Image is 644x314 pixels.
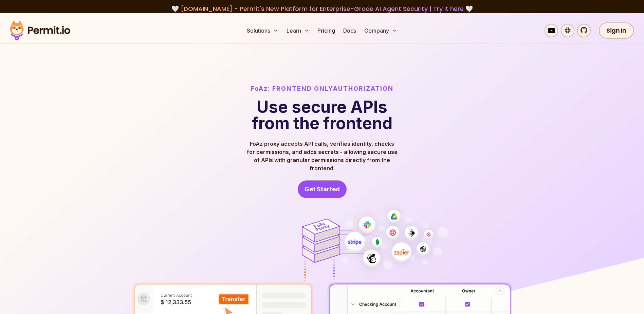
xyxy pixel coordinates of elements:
[341,24,359,37] a: Docs
[251,84,393,93] h2: FoAz:
[16,4,628,14] div: 🤍 🤍
[433,4,464,13] a: Try it here
[272,84,393,93] span: Frontend Only Authorization
[7,19,73,42] img: Permit logo
[315,24,338,37] a: Pricing
[251,99,393,132] h1: Use secure APIs from the frontend
[181,4,464,13] span: [DOMAIN_NAME] - Permit's New Platform for Enterprise-Grade AI Agent Security |
[298,180,347,198] a: Get Started
[246,140,398,172] p: FoAz proxy accepts API calls, verifies identity, checks for permissions, and adds secrets - allow...
[599,22,634,39] a: Sign In
[362,24,400,37] button: Company
[244,24,281,37] button: Solutions
[284,24,312,37] button: Learn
